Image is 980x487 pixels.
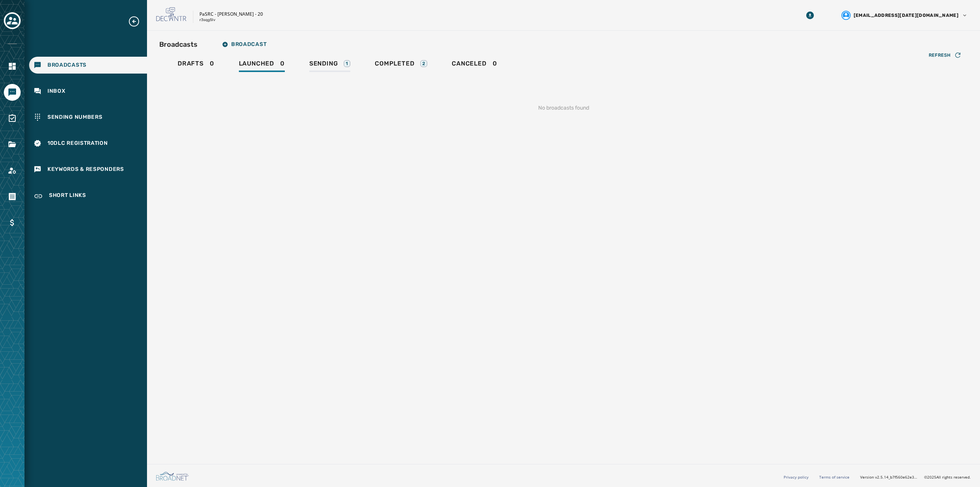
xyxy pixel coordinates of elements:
[4,188,21,205] a: Navigate to Orders
[4,110,21,127] a: Navigate to Surveys
[838,8,971,23] button: User settings
[239,60,274,67] span: Launched
[375,60,414,67] span: Completed
[452,60,486,67] span: Canceled
[159,39,198,50] h2: Broadcasts
[49,192,86,201] span: Short Links
[446,56,503,74] a: Canceled0
[29,109,147,126] a: Navigate to Sending Numbers
[4,162,21,179] a: Navigate to Account
[875,474,918,480] span: v2.5.14_b7f560e62e3347fd09829e8ac9922915a95fe427
[4,58,21,75] a: Navigate to Home
[4,214,21,231] a: Navigate to Billing
[924,474,971,480] span: © 2025 All rights reserved.
[178,60,214,72] div: 0
[47,166,124,173] span: Keywords & Responders
[860,474,918,480] span: Version
[199,11,263,17] p: PaSRC - [PERSON_NAME] - 20
[159,92,968,124] div: No broadcasts found
[29,187,147,205] a: Navigate to Short Links
[29,57,147,74] a: Navigate to Broadcasts
[420,60,427,67] div: 2
[819,474,849,480] a: Terms of service
[178,60,204,67] span: Drafts
[369,56,433,74] a: Completed2
[929,52,951,58] span: Refresh
[4,84,21,101] a: Navigate to Messaging
[199,17,216,23] p: r3sqg5lv
[216,37,273,52] button: Broadcast
[29,83,147,100] a: Navigate to Inbox
[854,12,959,18] span: [EMAIL_ADDRESS][DATE][DOMAIN_NAME]
[29,161,147,178] a: Navigate to Keywords & Responders
[222,41,266,48] span: Broadcast
[344,60,350,67] div: 1
[233,56,291,74] a: Launched0
[923,49,968,61] button: Refresh
[4,12,21,29] button: Toggle account select drawer
[47,139,108,147] span: 10DLC Registration
[803,8,817,22] button: Download Menu
[47,113,103,121] span: Sending Numbers
[309,60,338,67] span: Sending
[128,15,146,28] button: Expand sub nav menu
[47,61,87,69] span: Broadcasts
[784,474,808,480] a: Privacy policy
[239,60,285,72] div: 0
[452,60,497,72] div: 0
[29,135,147,152] a: Navigate to 10DLC Registration
[4,136,21,153] a: Navigate to Files
[171,56,220,74] a: Drafts0
[47,87,65,95] span: Inbox
[303,56,356,74] a: Sending1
